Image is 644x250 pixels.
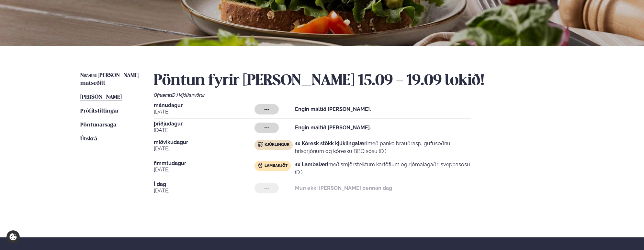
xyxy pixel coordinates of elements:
[154,72,564,90] h2: Pöntun fyrir [PERSON_NAME] 15.09 - 19.09 lokið!
[295,185,392,191] strong: Mun ekki [PERSON_NAME] þennan dag
[258,142,263,147] img: chicken.svg
[80,94,122,100] span: [PERSON_NAME]
[80,136,97,142] span: Útskrá
[154,103,254,108] span: mánudagur
[80,122,116,128] span: Pöntunarsaga
[154,182,254,187] span: Í dag
[154,108,254,116] span: [DATE]
[295,140,471,155] p: með panko brauðrasp, gufusoðnu hrísgrjónum og kóresku BBQ sósu (D )
[264,125,269,130] span: ---
[264,186,269,191] span: ---
[265,163,288,168] span: Lambakjöt
[264,107,269,112] span: ---
[154,161,254,166] span: fimmtudagur
[295,140,367,147] strong: 1x Kóresk stökk kjúklingalæri
[80,135,97,143] a: Útskrá
[154,126,254,134] span: [DATE]
[80,108,119,114] span: Prófílstillingar
[295,161,471,176] p: með smjörsteiktum kartöflum og rjómalagaðri sveppasósu (D )
[154,166,254,174] span: [DATE]
[154,145,254,153] span: [DATE]
[6,230,20,244] a: Cookie settings
[171,92,205,98] span: (D ) Mjólkurvörur
[295,161,328,168] strong: 1x Lambalæri
[265,142,289,147] span: Kjúklingur
[154,92,564,98] div: Ofnæmi:
[80,107,119,115] a: Prófílstillingar
[295,125,371,131] strong: Engin máltíð [PERSON_NAME].
[154,187,254,195] span: [DATE]
[258,163,263,168] img: Lamb.svg
[80,93,122,101] a: [PERSON_NAME]
[80,72,141,87] a: Næstu [PERSON_NAME] matseðill
[80,121,116,129] a: Pöntunarsaga
[80,73,139,86] span: Næstu [PERSON_NAME] matseðill
[295,106,371,112] strong: Engin máltíð [PERSON_NAME].
[154,121,254,126] span: þriðjudagur
[154,140,254,145] span: miðvikudagur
